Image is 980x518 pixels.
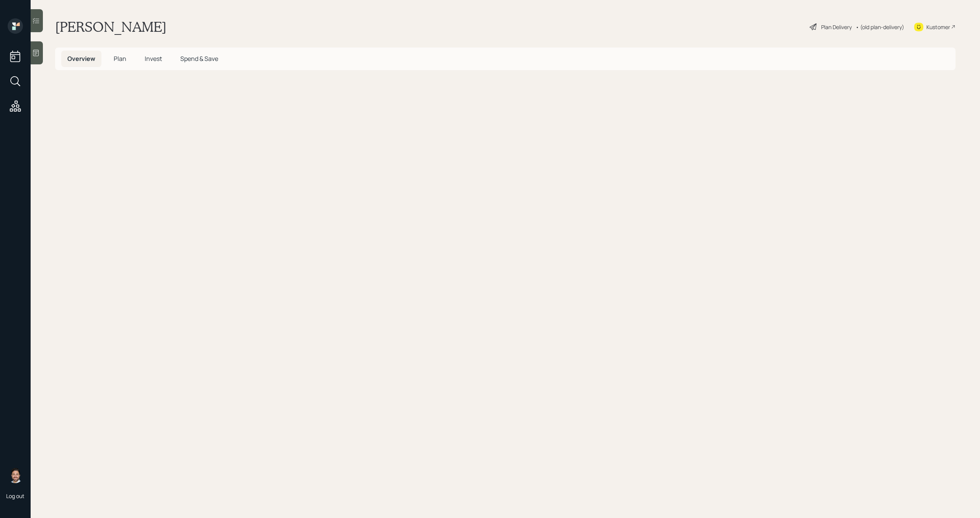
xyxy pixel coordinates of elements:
span: Invest [145,54,162,63]
h1: [PERSON_NAME] [55,18,167,35]
div: Log out [6,492,24,500]
img: michael-russo-headshot.png [8,468,23,483]
span: Spend & Save [180,54,218,63]
div: • (old plan-delivery) [856,23,904,31]
span: Overview [67,54,95,63]
span: Plan [114,54,126,63]
div: Kustomer [926,23,950,31]
div: Plan Delivery [821,23,852,31]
